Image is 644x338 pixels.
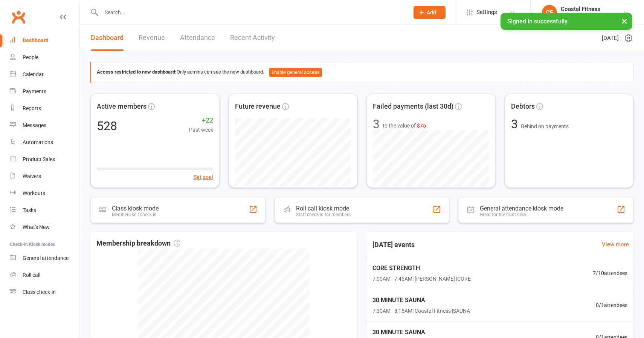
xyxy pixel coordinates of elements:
[511,101,535,112] span: Debtors
[372,275,471,283] span: 7:00AM - 7:45AM | [PERSON_NAME] | CORE
[269,68,322,77] button: Enable general access
[372,327,470,337] span: 30 MINUTE SAUNA
[372,295,470,305] span: 30 MINUTE SAUNA
[10,202,79,219] a: Tasks
[427,9,436,15] span: Add
[9,8,28,26] a: Clubworx
[194,173,213,181] button: Set goal
[97,120,117,132] div: 528
[112,212,159,217] div: Members self check-in
[373,101,453,112] span: Failed payments (last 30d)
[10,284,79,301] a: Class kiosk mode
[23,71,44,77] div: Calendar
[10,267,79,284] a: Roll call
[480,205,563,212] div: General attendance kiosk mode
[10,83,79,100] a: Payments
[602,240,629,249] a: View more
[23,122,46,128] div: Messages
[189,126,213,134] span: Past week
[23,289,56,295] div: Class check-in
[23,54,38,60] div: People
[97,69,177,75] strong: Access restricted to new dashboard:
[10,151,79,168] a: Product Sales
[23,255,69,261] div: General attendance
[417,123,426,129] span: $75
[10,49,79,66] a: People
[373,118,380,130] div: 3
[372,263,471,273] span: CORE STRENGTH
[602,34,619,43] span: [DATE]
[189,115,213,126] span: +22
[10,250,79,267] a: General attendance kiosk mode
[23,88,46,94] div: Payments
[91,25,124,51] a: Dashboard
[180,25,215,51] a: Attendance
[10,219,79,236] a: What's New
[99,7,404,18] input: Search...
[593,269,627,277] span: 7 / 10 attendees
[112,205,159,212] div: Class kiosk mode
[561,6,623,12] div: Coastal Fitness
[511,117,521,131] span: 3
[542,5,557,20] div: CF
[372,307,470,315] span: 7:30AM - 8:15AM | Coastal Fitness | SAUNA
[561,12,623,19] div: Coastal Fitness Movement
[10,134,79,151] a: Automations
[296,205,351,212] div: Roll call kiosk mode
[596,301,627,309] span: 0 / 1 attendees
[383,121,426,130] span: to the value of
[139,25,165,51] a: Revenue
[23,224,50,230] div: What's New
[235,101,281,112] span: Future revenue
[521,123,569,129] span: Behind on payments
[23,272,40,278] div: Roll call
[23,37,49,43] div: Dashboard
[476,4,497,21] span: Settings
[10,32,79,49] a: Dashboard
[480,212,563,217] div: Great for the front desk
[23,190,45,196] div: Workouts
[23,207,36,213] div: Tasks
[97,68,627,77] div: Only admins can see the new dashboard.
[10,185,79,202] a: Workouts
[10,100,79,117] a: Reports
[23,173,41,179] div: Waivers
[23,156,55,162] div: Product Sales
[230,25,275,51] a: Recent Activity
[618,13,631,29] button: ×
[10,117,79,134] a: Messages
[23,139,53,145] div: Automations
[97,101,147,112] span: Active members
[10,66,79,83] a: Calendar
[366,238,421,252] h3: [DATE] events
[96,238,180,249] span: Membership breakdown
[10,168,79,185] a: Waivers
[23,105,41,111] div: Reports
[507,18,569,25] span: Signed in successfully.
[414,6,446,19] button: Add
[296,212,351,217] div: Staff check-in for members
